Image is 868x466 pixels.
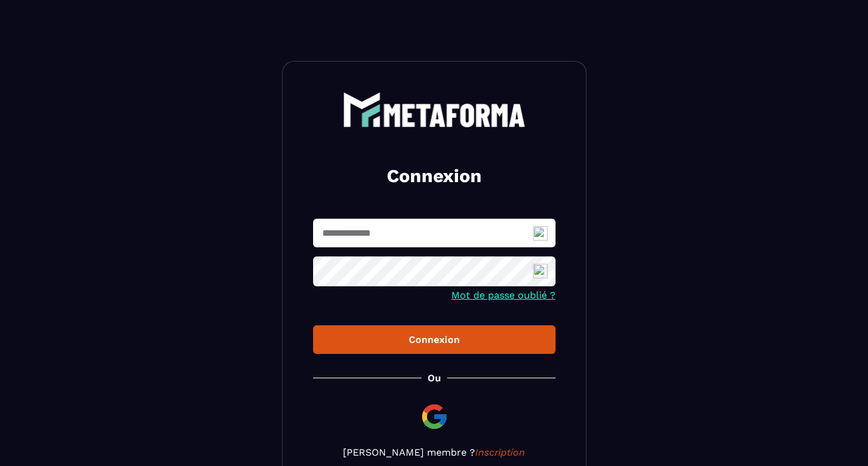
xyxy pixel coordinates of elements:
[475,447,525,458] a: Inscription
[313,92,556,127] a: logo
[533,264,548,278] img: npw-badge-icon-locked.svg
[533,226,548,241] img: npw-badge-icon-locked.svg
[313,447,556,458] p: [PERSON_NAME] membre ?
[428,372,441,384] p: Ou
[451,289,556,301] a: Mot de passe oublié ?
[343,92,526,127] img: logo
[328,164,541,188] h2: Connexion
[420,402,449,431] img: google
[313,325,556,354] button: Connexion
[323,334,546,345] div: Connexion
